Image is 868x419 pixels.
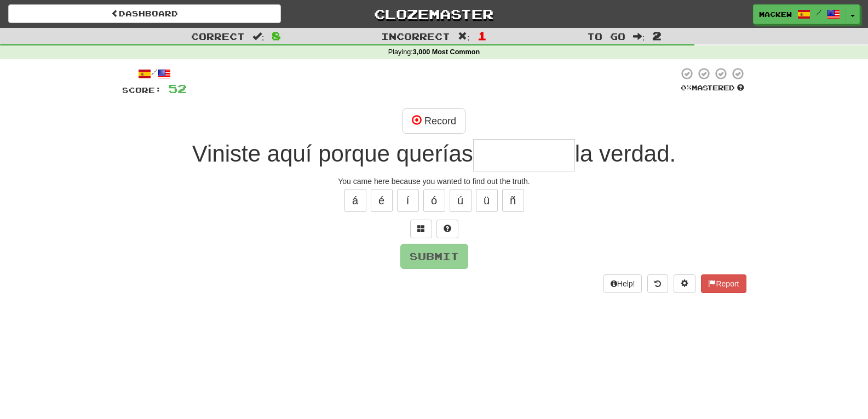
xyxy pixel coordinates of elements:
[192,141,473,167] span: Viniste aquí porque querías
[410,220,432,238] button: Switch sentence to multiple choice alt+p
[753,4,846,24] a: mackew /
[681,83,692,92] span: 0 %
[297,4,570,24] a: Clozemaster
[272,29,281,42] span: 8
[400,244,468,269] button: Submit
[436,220,458,238] button: Single letter hint - you only get 1 per sentence and score half the points! alt+h
[759,9,792,19] span: mackew
[502,189,524,212] button: ñ
[122,176,746,187] div: You came here because you wanted to find out the truth.
[816,9,821,16] span: /
[122,67,187,81] div: /
[603,274,642,293] button: Help!
[413,48,480,56] strong: 3,000 Most Common
[423,189,445,212] button: ó
[647,274,668,293] button: Round history (alt+y)
[478,29,487,42] span: 1
[168,82,187,95] span: 52
[252,32,265,41] span: :
[587,31,625,42] span: To go
[344,189,366,212] button: á
[679,83,746,93] div: Mastered
[191,31,245,42] span: Correct
[403,108,465,134] button: Record
[476,189,498,212] button: ü
[575,141,676,167] span: la verdad.
[122,85,162,95] span: Score:
[652,29,662,42] span: 2
[397,189,419,212] button: í
[371,189,393,212] button: é
[381,31,450,42] span: Incorrect
[450,189,472,212] button: ú
[458,32,470,41] span: :
[633,32,645,41] span: :
[8,4,281,23] a: Dashboard
[701,274,746,293] button: Report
